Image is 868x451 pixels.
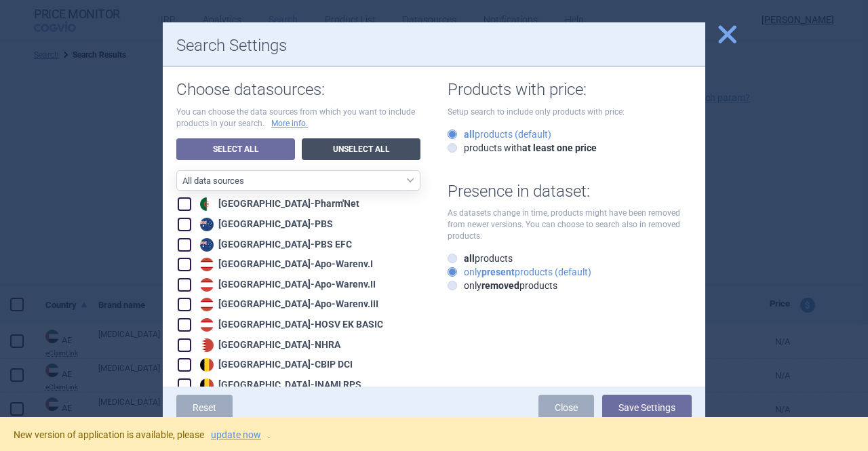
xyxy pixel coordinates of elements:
[200,218,214,231] img: Australia
[176,36,692,56] h1: Search Settings
[197,298,378,311] div: [GEOGRAPHIC_DATA] - Apo-Warenv.III
[176,395,233,420] a: Reset
[176,80,420,100] h1: Choose datasources:
[200,338,214,352] img: Bahrain
[197,238,352,252] div: [GEOGRAPHIC_DATA] - PBS EFC
[197,218,333,231] div: [GEOGRAPHIC_DATA] - PBS
[538,395,594,420] a: Close
[448,128,551,141] label: products (default)
[197,278,376,292] div: [GEOGRAPHIC_DATA] - Apo-Warenv.II
[448,265,591,279] label: only products (default)
[200,318,214,332] img: Austria
[481,280,519,291] strong: removed
[522,142,597,153] strong: at least one price
[448,208,692,241] p: As datasets change in time, products might have been removed from newer versions. You can choose ...
[176,138,295,160] a: Select All
[448,141,597,155] label: products with
[448,252,513,265] label: products
[197,358,353,372] div: [GEOGRAPHIC_DATA] - CBIP DCI
[200,258,214,271] img: Austria
[200,197,214,211] img: Algeria
[271,118,308,130] a: More info.
[302,138,420,160] a: Unselect All
[602,395,692,420] button: Save Settings
[197,258,373,271] div: [GEOGRAPHIC_DATA] - Apo-Warenv.I
[481,267,515,277] strong: present
[200,238,214,252] img: Australia
[200,378,214,392] img: Belgium
[197,378,361,392] div: [GEOGRAPHIC_DATA] - INAMI RPS
[14,429,271,440] span: New version of application is available, please .
[448,80,692,100] h1: Products with price:
[464,253,475,264] strong: all
[448,182,692,201] h1: Presence in dataset:
[200,358,214,372] img: Belgium
[197,318,383,332] div: [GEOGRAPHIC_DATA] - HOSV EK BASIC
[197,197,359,211] div: [GEOGRAPHIC_DATA] - Pharm'Net
[211,430,261,439] a: update now
[448,279,557,292] label: only products
[176,106,420,130] p: You can choose the data sources from which you want to include products in your search.
[464,129,475,140] strong: all
[197,338,340,352] div: [GEOGRAPHIC_DATA] - NHRA
[200,278,214,292] img: Austria
[448,106,692,118] p: Setup search to include only products with price:
[200,298,214,311] img: Austria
